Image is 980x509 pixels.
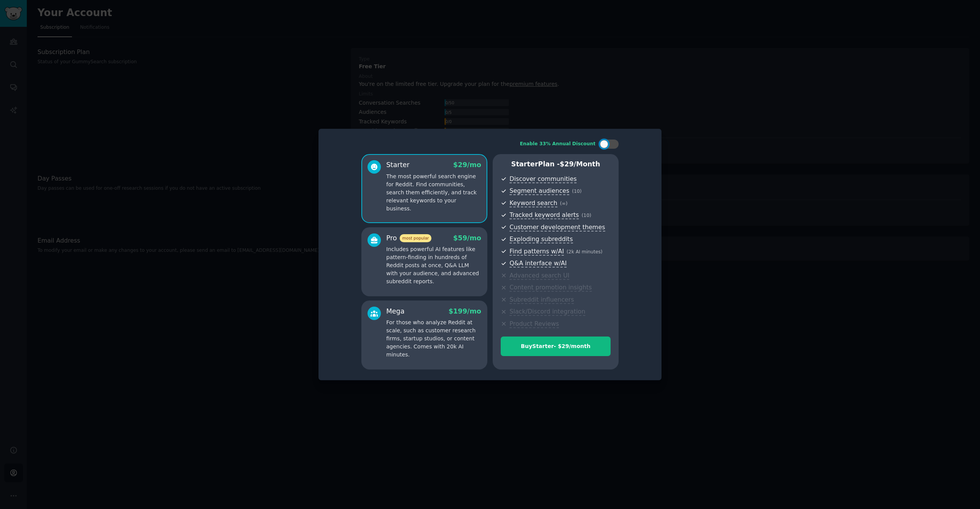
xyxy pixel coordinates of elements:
[386,307,405,316] div: Mega
[386,245,481,286] p: Includes powerful AI features like pattern-finding in hundreds of Reddit posts at once, Q&A LLM w...
[510,235,573,243] span: Exploding subreddits
[510,211,579,219] span: Tracked keyword alerts
[520,141,596,148] div: Enable 33% Annual Discount
[386,172,481,213] p: The most powerful search engine for Reddit. Find communities, search them efficiently, and track ...
[386,160,410,170] div: Starter
[501,337,611,356] button: BuyStarter- $29/month
[560,160,600,168] span: $ 29 /month
[510,248,564,256] span: Find patterns w/AI
[581,213,591,218] span: ( 10 )
[453,161,481,169] span: $ 29 /mo
[510,223,605,232] span: Customer development themes
[453,234,481,242] span: $ 59 /mo
[510,199,557,207] span: Keyword search
[449,307,481,315] span: $ 199 /mo
[510,272,569,280] span: Advanced search UI
[510,320,559,328] span: Product Reviews
[501,159,611,169] p: Starter Plan -
[510,296,574,304] span: Subreddit influencers
[510,259,567,268] span: Q&A interface w/AI
[400,234,432,242] span: most popular
[510,175,577,183] span: Discover communities
[386,319,481,359] p: For those who analyze Reddit at scale, such as customer research firms, startup studios, or conte...
[510,308,585,316] span: Slack/Discord integration
[510,187,569,195] span: Segment audiences
[567,249,603,254] span: ( 2k AI minutes )
[572,189,581,194] span: ( 10 )
[386,233,431,243] div: Pro
[560,201,568,206] span: ( ∞ )
[510,284,592,292] span: Content promotion insights
[501,342,610,350] div: Buy Starter - $ 29 /month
